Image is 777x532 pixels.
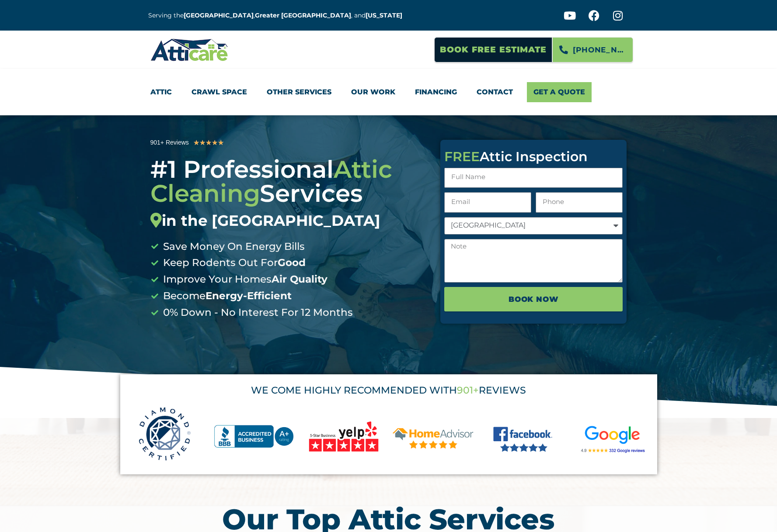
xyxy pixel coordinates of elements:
button: BOOK NOW [444,287,623,311]
div: #1 Professional Services [150,157,428,230]
a: Contact [477,82,513,102]
div: 901+ Reviews [150,138,189,148]
a: Book Free Estimate [434,37,552,62]
span: [PHONE_NUMBER] [573,42,626,57]
a: Crawl Space [192,82,247,102]
b: Energy-Efficient [206,290,292,302]
a: Attic [150,82,172,102]
a: Get A Quote [527,82,592,102]
div: in the [GEOGRAPHIC_DATA] [150,212,428,230]
div: 5/5 [193,137,224,149]
span: Book Free Estimate [440,41,547,58]
span: 0% Down - No Interest For 12 Months [161,304,353,321]
i: ★ [218,137,224,149]
p: Serving the , , and [148,10,409,21]
span: Keep Rodents Out For [161,255,306,271]
nav: Menu [150,82,627,102]
span: BOOK NOW [509,292,559,307]
span: 901+ [457,384,479,396]
div: Attic Inspection [444,150,623,163]
a: [PHONE_NUMBER] [552,37,633,62]
a: Greater [GEOGRAPHIC_DATA] [255,11,351,19]
a: Our Work [351,82,395,102]
i: ★ [206,137,212,149]
b: Air Quality [272,273,328,285]
span: FREE [444,149,480,165]
i: ★ [193,137,199,149]
i: ★ [212,137,218,149]
span: Improve Your Homes [161,271,328,288]
span: Save Money On Energy Bills [161,238,305,255]
i: ★ [199,137,206,149]
div: WE COME HIGHLY RECOMMENDED WITH REVIEWS [132,386,646,395]
input: Only numbers and phone characters (#, -, *, etc) are accepted. [536,192,623,213]
span: Attic Cleaning [150,155,392,208]
a: Financing [415,82,457,102]
span: Become [161,288,292,304]
input: Email [444,192,531,213]
a: Other Services [267,82,331,102]
b: Good [278,256,306,269]
a: [GEOGRAPHIC_DATA] [184,11,254,19]
a: [US_STATE] [366,11,402,19]
input: Full Name [444,168,623,188]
